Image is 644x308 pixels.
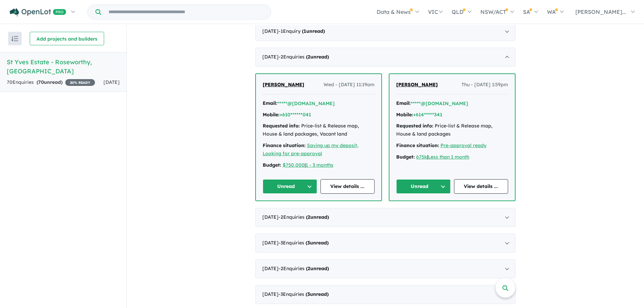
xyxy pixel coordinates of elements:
[263,142,306,148] strong: Finance situation:
[263,122,375,138] div: Price-list & Release map, House & land packages, Vacant land
[263,112,280,118] strong: Mobile:
[263,162,281,168] strong: Budget:
[37,79,63,85] strong: ( unread)
[396,112,413,118] strong: Mobile:
[396,142,439,148] strong: Finance situation:
[575,8,626,15] span: [PERSON_NAME]...
[279,265,329,271] span: - 2 Enquir ies
[30,32,104,45] button: Add projects and builders
[307,240,310,246] span: 3
[279,28,325,34] span: - 1 Enquir y
[263,161,375,169] div: |
[396,153,508,161] div: |
[396,122,508,138] div: Price-list & Release map, House & land packages
[307,291,310,297] span: 3
[396,123,433,129] strong: Requested info:
[306,291,329,297] strong: ( unread)
[255,22,516,41] div: [DATE]
[454,179,508,194] a: View details ...
[306,162,333,168] a: 1 - 3 months
[65,79,95,86] span: 20 % READY
[263,81,304,88] span: [PERSON_NAME]
[306,240,329,246] strong: ( unread)
[103,79,120,85] span: [DATE]
[255,259,516,278] div: [DATE]
[396,81,438,88] span: [PERSON_NAME]
[461,81,508,89] span: Thu - [DATE] 1:59pm
[7,57,120,76] h5: St Yves Estate - Roseworthy , [GEOGRAPHIC_DATA]
[279,214,329,220] span: - 2 Enquir ies
[302,28,325,34] strong: ( unread)
[416,154,427,160] a: 675k
[308,214,310,220] span: 2
[263,81,304,89] a: [PERSON_NAME]
[279,291,329,297] span: - 3 Enquir ies
[306,54,329,60] strong: ( unread)
[396,100,411,106] strong: Email:
[304,28,306,34] span: 1
[10,8,66,17] img: Openlot PRO Logo White
[263,100,277,106] strong: Email:
[396,81,438,89] a: [PERSON_NAME]
[263,179,317,194] button: Unread
[279,54,329,60] span: - 2 Enquir ies
[38,79,44,85] span: 70
[324,81,375,89] span: Wed - [DATE] 11:19am
[255,234,516,253] div: [DATE]
[102,5,269,19] input: Try estate name, suburb, builder or developer
[11,36,18,41] img: sort.svg
[255,285,516,304] div: [DATE]
[396,179,451,194] button: Unread
[320,179,375,194] a: View details ...
[308,54,310,60] span: 2
[263,123,300,129] strong: Requested info:
[263,142,358,157] a: Saving up my deposit, Looking for pre-approval
[396,154,415,160] strong: Budget:
[255,48,516,67] div: [DATE]
[306,265,329,271] strong: ( unread)
[255,208,516,227] div: [DATE]
[7,78,95,87] div: 70 Enquir ies
[283,162,305,168] a: $750,000
[308,265,310,271] span: 2
[440,142,486,148] a: Pre-approval ready
[279,240,329,246] span: - 3 Enquir ies
[428,154,469,160] a: Less than 1 month
[306,214,329,220] strong: ( unread)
